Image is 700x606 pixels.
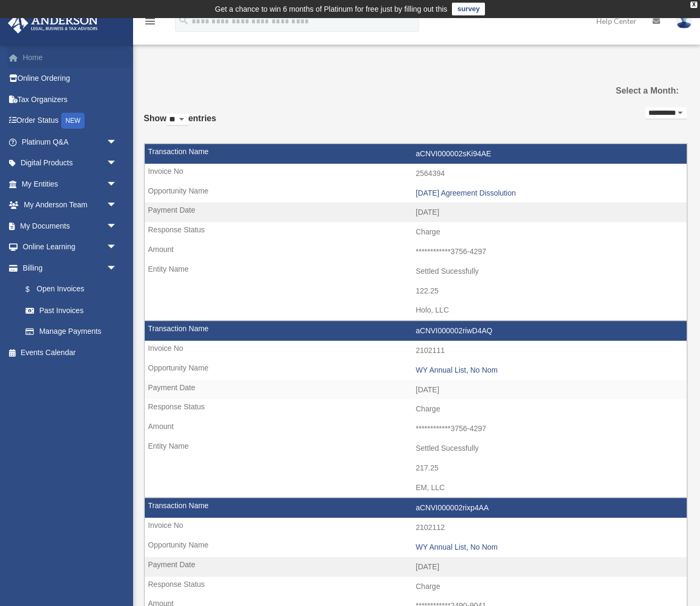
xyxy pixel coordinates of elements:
[145,222,687,242] td: Charge
[145,300,687,321] td: Holo, LLC
[7,47,133,68] a: Home
[145,380,687,400] td: [DATE]
[145,399,687,419] td: Charge
[690,2,697,8] div: close
[452,3,485,15] a: survey
[144,19,157,28] a: menu
[7,195,133,216] a: My Anderson Teamarrow_drop_down
[7,257,133,279] a: Billingarrow_drop_down
[145,321,687,341] td: aCNVI000002riwD4AQ
[7,153,133,174] a: Digital Productsarrow_drop_down
[15,321,133,342] a: Manage Payments
[145,557,687,577] td: [DATE]
[106,215,128,237] span: arrow_drop_down
[7,131,133,153] a: Platinum Q&Aarrow_drop_down
[15,300,128,321] a: Past Invoices
[144,15,157,28] i: menu
[61,113,85,129] div: NEW
[7,110,133,132] a: Order StatusNEW
[416,189,681,198] div: [DATE] Agreement Dissolution
[145,518,687,538] td: 2102112
[144,111,216,137] label: Show entries
[145,498,687,518] td: aCNVI000002rixp4AA
[145,144,687,164] td: aCNVI000002sKi94AE
[106,237,128,258] span: arrow_drop_down
[7,68,133,89] a: Online Ordering
[7,215,133,237] a: My Documentsarrow_drop_down
[7,89,133,110] a: Tax Organizers
[145,577,687,597] td: Charge
[178,14,190,26] i: search
[7,237,133,258] a: Online Learningarrow_drop_down
[145,262,687,282] td: Settled Sucessfully
[676,13,692,29] img: User Pic
[145,341,687,361] td: 2102111
[145,478,687,498] td: EM, LLC
[106,195,128,216] span: arrow_drop_down
[145,164,687,184] td: 2564394
[5,13,101,33] img: Anderson Advisors Platinum Portal
[145,439,687,459] td: Settled Sucessfully
[416,366,681,375] div: WY Annual List, No Nom
[145,203,687,223] td: [DATE]
[145,458,687,478] td: 217.25
[145,281,687,301] td: 122.25
[15,279,133,300] a: $Open Invoices
[604,83,679,98] label: Select a Month:
[215,3,448,15] div: Get a chance to win 6 months of Platinum for free just by filling out this
[106,131,128,153] span: arrow_drop_down
[7,342,133,363] a: Events Calendar
[106,153,128,174] span: arrow_drop_down
[416,543,681,552] div: WY Annual List, No Nom
[7,173,133,195] a: My Entitiesarrow_drop_down
[167,114,188,126] select: Showentries
[106,257,128,279] span: arrow_drop_down
[106,173,128,195] span: arrow_drop_down
[31,283,37,296] span: $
